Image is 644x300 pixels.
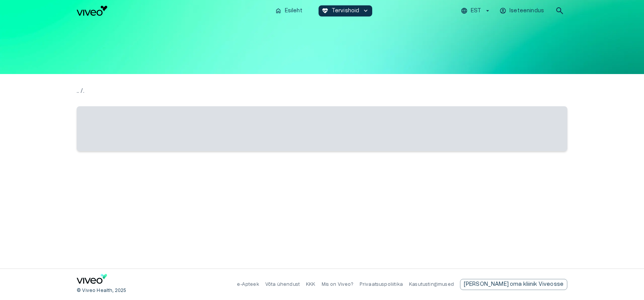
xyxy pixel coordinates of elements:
[460,279,567,290] a: Send email to partnership request to viveo
[285,7,302,15] p: Esileht
[319,5,373,16] button: ecg_heartTervishoidkeyboard_arrow_down
[322,7,329,14] span: ecg_heart
[471,7,481,15] p: EST
[265,281,300,288] p: Võta ühendust
[362,7,369,14] span: keyboard_arrow_down
[464,280,563,288] p: [PERSON_NAME] oma kliinik Viveosse
[272,5,306,16] button: homeEsileht
[584,265,644,287] iframe: Help widget launcher
[409,282,454,287] a: Kasutustingimused
[509,7,544,15] p: Iseteenindus
[237,282,259,287] a: e-Apteek
[498,5,546,16] button: Iseteenindus
[555,6,564,15] span: search
[552,3,567,18] button: open search modal
[77,6,107,16] img: Viveo logo
[460,279,567,290] div: [PERSON_NAME] oma kliinik Viveosse
[77,274,107,287] a: Navigate to home page
[460,5,492,16] button: EST
[322,281,353,288] p: Mis on Viveo?
[332,7,360,15] p: Tervishoid
[77,287,126,294] p: © Viveo Health, 2025
[360,282,403,287] a: Privaatsuspoliitika
[77,106,567,151] span: ‌
[306,282,315,287] a: KKK
[275,7,282,14] span: home
[77,6,269,16] a: Navigate to homepage
[77,86,567,96] p: .. / .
